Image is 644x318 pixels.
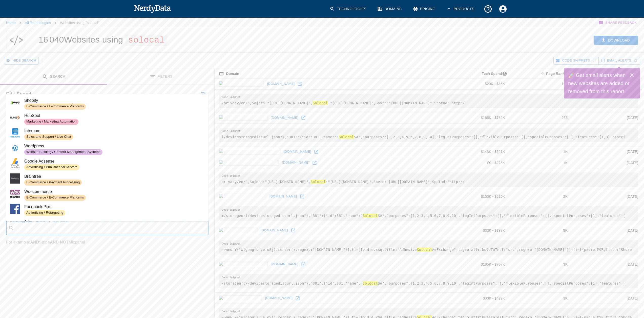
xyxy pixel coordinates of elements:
[259,227,289,234] a: [DOMAIN_NAME]
[219,206,638,221] pre: m/storageurl/devicestoragediscurl.json"},"381":{"id":381,"name":" SA","purposes":[1,2,3,4,5,6,7,8...
[619,282,638,301] iframe: Drift Widget Chat Controller
[444,2,479,16] button: Products
[219,94,638,108] pre: /privacy/en/",Sojern:"[URL][DOMAIN_NAME]", :"[URL][DOMAIN_NAME]",Sovrn:"[URL][DOMAIN_NAME]",Spota...
[553,57,598,65] button: Hide Code Snippets
[219,71,239,77] span: The registered domain name (i.e. "nerdydata.com").
[24,158,204,164] span: Google Adsense
[417,248,432,252] hl: Solocal
[296,80,303,88] a: Open springer.com in new window
[374,2,406,16] a: Domains
[266,80,296,88] a: [DOMAIN_NAME]
[572,259,642,270] td: [DATE]
[24,219,204,225] span: Adyen
[598,57,640,65] button: Get email alerts with newly found website results. Click to enable.
[25,21,51,25] a: All Technologies
[107,69,215,85] button: Filters
[219,274,638,288] pre: /storageurl\/devicestoragediscurl.json"},"381":{"id":381,"name":" SA","purposes":[1,2,3,4,5,6,7,8...
[572,112,642,123] td: [DATE]
[219,160,279,166] img: springernature.com icon
[219,295,262,301] img: matomo.org icon
[509,225,572,236] td: 3K
[443,112,509,123] td: $165K - $782K
[50,240,69,244] b: AND NOT
[282,148,313,156] a: [DOMAIN_NAME]
[572,225,642,236] td: [DATE]
[509,157,572,168] td: 1K
[363,281,378,285] hl: Solocal
[443,157,509,168] td: $0 - $225K
[300,114,307,122] a: Open symbaloo.com in new window
[572,157,642,168] td: [DATE]
[219,115,267,121] img: symbaloo.com icon
[24,104,86,109] span: E-Commerce / E-Commerce Platforms
[6,239,209,245] p: For example: Stripe Mixpanel
[363,214,378,218] hl: Solocal
[24,165,79,170] span: Advertising / Publisher Ad Servers
[219,194,266,199] img: petapixel.com icon
[24,204,204,210] span: Facebook Pixel
[269,114,300,122] a: [DOMAIN_NAME]
[443,191,509,202] td: $153K - $620K
[313,101,328,105] hl: Solocal
[10,219,68,223] label: Technology Name, or enter HTML/JS code
[24,150,102,154] span: Website Building / Content Management Systems
[627,70,637,80] button: Close
[594,36,638,45] button: Download
[6,18,99,28] nav: breadcrumb
[311,159,318,167] a: Open springernature.com in new window
[24,210,65,215] span: Advertising / Retargeting
[6,21,16,25] a: Home
[539,71,572,77] span: A page popularity ranking based on a domain's backlinks. Smaller numbers signal more popular doma...
[443,225,509,236] td: $33K - $397K
[24,119,78,124] span: Marketing / Marketing Automation
[294,294,301,302] a: Open matomo.org in new window
[410,2,440,16] a: Pricing
[4,57,39,65] button: Hide Search
[572,191,642,202] td: [DATE]
[298,193,306,200] a: Open petapixel.com in new window
[219,240,638,255] pre: =>new Y("Wigeogis",e.oSj).render(),regexp:"[DOMAIN_NAME]"}],ti=[{pid:e.x$q,title:"Adhesive AdExch...
[219,81,264,87] img: springer.com icon
[24,128,204,134] span: Intercom
[289,227,297,234] a: Open goethe.de in new window
[134,4,171,14] img: NerdyData.com
[310,180,326,184] hl: Solocal
[24,180,82,185] span: E-Commerce / Payment Processing
[219,149,280,154] img: urbandictionary.com icon
[509,259,572,270] td: 3K
[509,146,572,157] td: 1K
[495,2,510,16] button: Account Settings
[443,78,509,90] td: $20K - $85K
[509,191,572,202] td: 2K
[24,143,204,149] span: Wordpress
[219,262,267,267] img: mindtools.com icon
[443,146,509,157] td: $143K - $521K
[339,135,354,139] hl: Solocal
[443,293,509,304] td: $33K - $429K
[568,71,630,95] h6: 🚀 Get email alerts when new websites are added or removed from this report.
[38,35,167,44] h1: 16 040 Websites using
[60,20,99,25] p: Websites using "solocal"
[126,35,167,46] span: solocal
[572,146,642,157] td: [DATE]
[24,173,204,180] span: Braintree
[481,2,495,16] button: Support and Documentation
[24,195,86,200] span: E-Commerce / E-Commerce Platforms
[269,261,300,268] a: [DOMAIN_NAME]
[219,128,638,142] pre: l/devicestoragediscurl.json"},"381":{"id":381,"name":" SA","purposes":[1,2,3,4,5,6,7,8,9,10],"leg...
[509,293,572,304] td: 3K
[509,78,572,90] td: 164
[24,189,204,195] span: Woocommerce
[509,112,572,123] td: 955
[264,294,294,302] a: [DOMAIN_NAME]
[268,193,298,201] a: [DOMAIN_NAME]
[6,90,33,98] h6: Edit Search
[300,261,307,268] a: Open mindtools.com in new window
[313,148,320,155] a: Open urbandictionary.com in new window
[24,97,204,104] span: Shopify
[562,58,590,64] span: Hide Code Snippets
[24,113,204,119] span: HubSpot
[443,259,509,270] td: $185K - $707K
[219,228,257,233] img: goethe.de icon
[30,240,39,244] b: AND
